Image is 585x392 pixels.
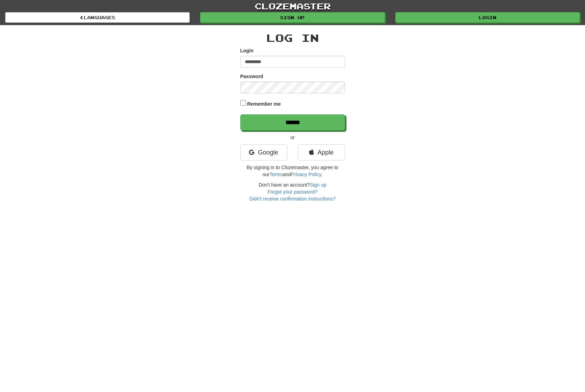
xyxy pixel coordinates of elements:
a: Privacy Policy [291,172,321,177]
a: Forgot your password? [268,189,317,195]
label: Password [240,73,263,80]
div: Don't have an account? [240,181,345,202]
p: or [240,134,345,141]
a: Didn't receive confirmation instructions? [249,196,336,202]
p: By signing in to Clozemaster, you agree to our and . [240,164,345,178]
a: Sign up [310,182,326,188]
a: Apple [298,144,345,160]
a: Google [240,144,287,160]
h2: Log In [240,32,345,44]
a: Languages [5,12,190,23]
label: Login [240,47,254,54]
a: Sign up [200,12,385,23]
a: Login [395,12,580,23]
label: Remember me [247,100,281,107]
a: Terms [270,172,283,177]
